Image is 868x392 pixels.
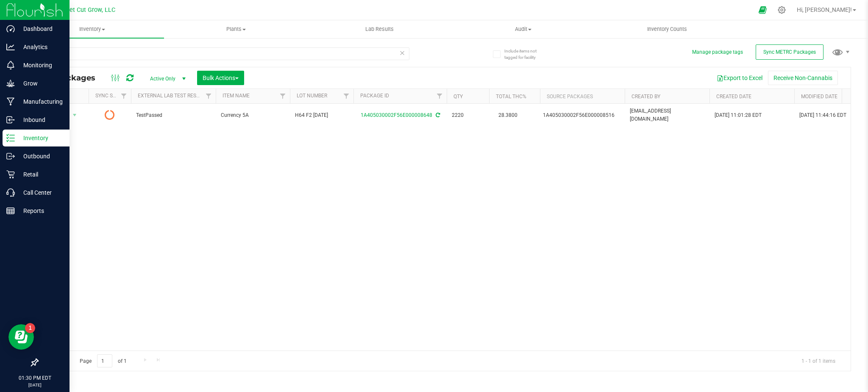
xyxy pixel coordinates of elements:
[799,111,846,119] span: [DATE] 11:44:16 EDT
[776,6,787,14] div: Manage settings
[164,20,308,38] a: Plants
[97,354,112,367] input: 1
[221,111,285,119] span: Currency 5A
[636,25,698,33] span: Inventory Counts
[504,48,547,61] span: Include items not tagged for facility
[15,24,66,34] p: Dashboard
[360,93,389,99] a: Package ID
[197,71,244,85] button: Bulk Actions
[15,206,66,216] p: Reports
[496,94,526,99] a: Total THC%
[25,323,35,333] iframe: Resource center unread badge
[692,49,743,56] button: Manage package tags
[15,60,66,70] p: Monitoring
[434,112,440,118] span: Sync from Compliance System
[15,78,66,88] p: Grow
[451,20,595,38] a: Audit
[801,94,837,99] a: Modified Date
[399,47,405,58] span: Clear
[58,6,115,14] span: Sweet Cut Grow, LLC
[756,44,823,60] button: Sync METRC Packages
[105,109,115,121] span: Pending Sync
[339,89,353,103] a: Filter
[44,73,104,83] span: All Packages
[308,20,451,38] a: Lab Results
[15,133,66,143] p: Inventory
[6,116,15,124] inline-svg: Inbound
[595,20,739,38] a: Inventory Counts
[70,109,80,121] span: select
[15,151,66,161] p: Outbound
[452,25,595,33] span: Audit
[15,115,66,125] p: Inbound
[630,107,704,123] span: [EMAIL_ADDRESS][DOMAIN_NAME]
[716,94,751,99] a: Created Date
[15,188,66,198] p: Call Center
[711,71,768,85] button: Export to Excel
[797,6,852,13] span: Hi, [PERSON_NAME]!
[8,324,34,350] iframe: Resource center
[117,89,131,103] a: Filter
[6,79,15,88] inline-svg: Grow
[715,111,762,119] span: [DATE] 11:01:28 EDT
[433,89,447,103] a: Filter
[20,20,164,38] a: Inventory
[4,374,66,382] p: 01:30 PM EDT
[295,111,348,119] span: H64 F2 [DATE]
[6,134,15,142] inline-svg: Inventory
[95,93,128,99] a: Sync Status
[164,25,307,33] span: Plants
[202,89,216,103] a: Filter
[540,89,625,104] th: Source Packages
[453,94,463,99] a: Qty
[15,169,66,179] p: Retail
[15,97,66,107] p: Manufacturing
[20,25,164,33] span: Inventory
[6,43,15,51] inline-svg: Analytics
[203,75,239,81] span: Bulk Actions
[223,93,250,99] a: Item Name
[354,25,405,33] span: Lab Results
[452,111,484,119] span: 2220
[6,97,15,106] inline-svg: Manufacturing
[632,94,660,99] a: Created By
[72,354,134,367] span: Page of 1
[138,93,204,99] a: External Lab Test Result
[6,25,15,33] inline-svg: Dashboard
[753,2,772,18] span: Open Ecommerce Menu
[136,111,211,119] span: TestPassed
[763,49,816,55] span: Sync METRC Packages
[795,354,842,367] span: 1 - 1 of 1 items
[6,152,15,160] inline-svg: Outbound
[361,112,432,118] a: 1A405030002F56E000008648
[768,71,838,85] button: Receive Non-Cannabis
[37,47,409,60] input: Search Package ID, Item Name, SKU, Lot or Part Number...
[494,109,522,121] span: 28.3800
[6,188,15,197] inline-svg: Call Center
[6,170,15,179] inline-svg: Retail
[15,42,66,52] p: Analytics
[297,93,327,99] a: Lot Number
[4,382,66,388] p: [DATE]
[6,207,15,215] inline-svg: Reports
[276,89,290,103] a: Filter
[6,61,15,69] inline-svg: Monitoring
[543,111,622,119] div: 1A405030002F56E000008516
